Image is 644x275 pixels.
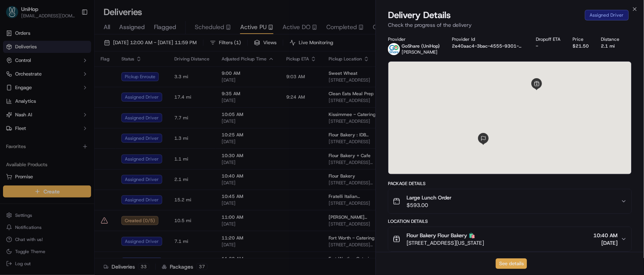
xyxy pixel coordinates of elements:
[452,36,524,42] div: Provider Id
[594,239,618,247] span: [DATE]
[601,43,620,49] div: 2.1 mi
[8,8,23,23] img: Nash
[536,36,561,42] div: Dropoff ETA
[64,110,70,116] div: 💻
[15,110,58,117] span: Knowledge Base
[407,239,484,247] span: [STREET_ADDRESS][US_STATE]
[8,110,14,116] div: 📗
[452,43,524,49] button: 2e40aac4-3bac-4555-9301-6e705a9899c5
[8,30,138,42] p: Welcome 👋
[26,80,96,86] div: We're available if you need us!
[53,128,92,134] a: Powered byPylon
[407,201,452,209] span: $593.00
[402,49,438,55] span: [PERSON_NAME]
[20,49,136,57] input: Got a question? Start typing here...
[496,258,527,269] button: See details
[388,9,451,21] span: Delivery Details
[573,43,589,49] div: $21.50
[594,232,618,239] span: 10:40 AM
[407,232,475,239] span: Flour Bakery Flour Bakery 🛍️
[388,218,632,224] div: Location Details
[402,43,440,49] p: GoShare (UniHop)
[573,36,589,42] div: Price
[26,72,124,80] div: Start new chat
[388,21,632,29] p: Check the progress of the delivery
[388,189,632,213] button: Large Lunch Order$593.00
[601,36,620,42] div: Distance
[8,72,21,86] img: 1736555255976-a54dd68f-1ca7-489b-9aae-adbdc363a1c4
[407,194,452,201] span: Large Lunch Order
[129,74,138,83] button: Start new chat
[71,110,121,117] span: API Documentation
[388,36,440,42] div: Provider
[5,107,61,120] a: 📗Knowledge Base
[388,43,400,55] img: goshare_logo.png
[536,43,561,49] div: -
[75,128,92,134] span: Pylon
[388,227,632,251] button: Flour Bakery Flour Bakery 🛍️[STREET_ADDRESS][US_STATE]10:40 AM[DATE]
[61,107,124,120] a: 💻API Documentation
[388,181,632,187] div: Package Details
